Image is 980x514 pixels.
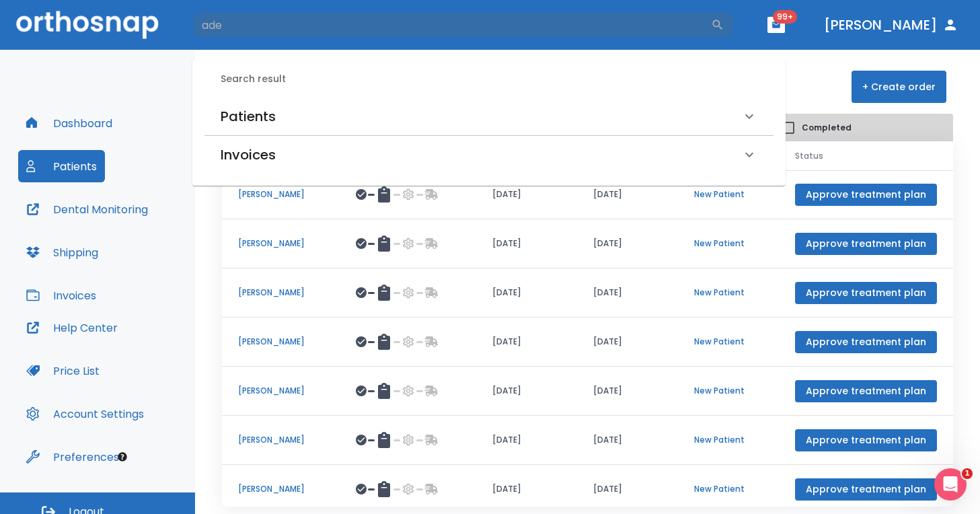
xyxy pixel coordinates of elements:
[694,385,763,397] p: New Patient
[962,468,973,479] span: 1
[238,336,324,348] p: [PERSON_NAME]
[773,10,797,24] span: 99+
[694,188,763,200] p: New Patient
[577,318,678,367] td: [DATE]
[795,233,937,255] button: Approve treatment plan
[476,268,577,318] td: [DATE]
[577,268,678,318] td: [DATE]
[18,441,127,473] button: Preferences
[795,282,937,304] button: Approve treatment plan
[819,13,964,37] button: [PERSON_NAME]
[238,237,324,250] p: [PERSON_NAME]
[577,465,678,514] td: [DATE]
[795,150,823,162] span: Status
[795,429,937,451] button: Approve treatment plan
[577,170,678,219] td: [DATE]
[204,98,774,135] div: Patients
[476,416,577,465] td: [DATE]
[795,380,937,402] button: Approve treatment plan
[18,279,104,311] button: Invoices
[577,416,678,465] td: [DATE]
[116,451,128,463] div: Tooltip anchor
[476,318,577,367] td: [DATE]
[694,483,763,495] p: New Patient
[694,237,763,250] p: New Patient
[18,193,156,225] button: Dental Monitoring
[476,367,577,416] td: [DATE]
[577,367,678,416] td: [DATE]
[238,434,324,446] p: [PERSON_NAME]
[18,311,126,344] button: Help Center
[18,398,152,430] button: Account Settings
[795,478,937,501] button: Approve treatment plan
[476,219,577,268] td: [DATE]
[934,468,967,501] iframe: Intercom live chat
[694,434,763,446] p: New Patient
[238,483,324,495] p: [PERSON_NAME]
[694,287,763,299] p: New Patient
[795,184,937,206] button: Approve treatment plan
[694,336,763,348] p: New Patient
[802,122,852,134] span: Completed
[476,170,577,219] td: [DATE]
[221,72,774,87] h6: Search result
[795,331,937,353] button: Approve treatment plan
[238,188,324,200] p: [PERSON_NAME]
[16,11,159,38] img: Orthosnap
[238,287,324,299] p: [PERSON_NAME]
[238,385,324,397] p: [PERSON_NAME]
[577,219,678,268] td: [DATE]
[476,465,577,514] td: [DATE]
[221,144,276,166] h6: Invoices
[221,106,276,127] h6: Patients
[18,107,120,139] button: Dashboard
[18,236,106,268] button: Shipping
[852,71,946,103] button: + Create order
[192,11,711,38] input: Search by Patient Name or Case #
[18,355,108,387] button: Price List
[204,136,774,174] div: Invoices
[18,150,105,182] button: Patients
